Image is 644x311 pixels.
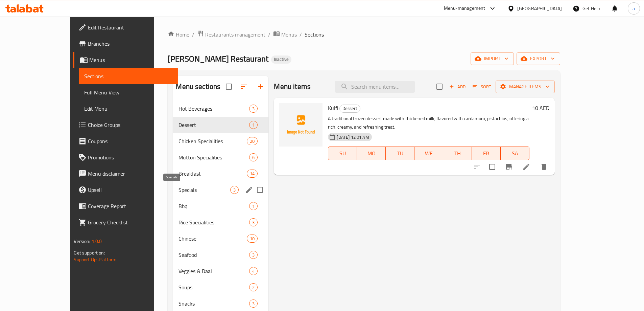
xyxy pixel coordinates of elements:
span: 3 [249,252,257,258]
div: Veggies & Daal4 [173,263,268,279]
a: Edit Menu [79,101,178,117]
h2: Menu sections [176,82,220,92]
div: Menu-management [444,4,485,13]
span: Upsell [88,186,172,194]
a: Choice Groups [73,117,178,133]
span: 10 [247,236,257,242]
div: items [249,121,258,129]
span: Add [448,83,467,91]
h2: Menu items [274,82,311,92]
span: 1.0.0 [92,237,102,246]
span: Rice Specialities [178,218,249,226]
span: Choice Groups [88,121,172,129]
div: Mutton Specialities6 [173,149,268,165]
a: Menu disclaimer [73,165,178,182]
span: WE [417,149,440,158]
div: Inactive [271,55,291,64]
div: Breakfast14 [173,165,268,182]
span: Soups [178,283,249,291]
button: Manage items [496,81,555,93]
span: Seafood [178,251,249,259]
div: Seafood3 [173,247,268,263]
div: Breakfast [178,170,247,178]
a: Home [168,30,189,39]
span: Kulfi [328,103,338,113]
button: TU [386,147,414,160]
span: export [522,54,555,63]
span: SU [331,149,354,158]
a: Menus [273,30,297,39]
div: Chinese10 [173,230,268,247]
button: export [517,52,560,65]
button: Add [447,82,468,92]
div: Rice Specialities3 [173,214,268,230]
div: Specials3edit [173,182,268,198]
span: Sort items [468,82,496,92]
span: import [476,54,508,63]
span: Grocery Checklist [88,218,172,226]
div: items [249,218,258,226]
span: Select all sections [222,80,236,94]
button: delete [536,159,552,175]
span: 1 [249,122,257,128]
a: Coverage Report [73,198,178,214]
a: Menus [73,52,178,68]
div: Soups2 [173,279,268,295]
div: Bbq1 [173,198,268,214]
button: WE [414,147,443,160]
div: [GEOGRAPHIC_DATA] [517,5,562,12]
span: Select to update [485,160,499,174]
a: Edit menu item [522,163,530,171]
span: SA [503,149,527,158]
span: Manage items [501,83,549,91]
span: Version: [74,237,90,246]
span: Snacks [178,299,249,308]
div: Hot Beverages3 [173,101,268,117]
button: edit [244,185,254,195]
span: Restaurants management [205,30,265,39]
span: Dessert [340,105,360,112]
span: Hot Beverages [178,105,249,113]
span: FR [475,149,498,158]
span: 6 [249,154,257,161]
span: Coverage Report [88,202,172,210]
span: [DATE] 12:01 AM [334,134,372,140]
button: SA [501,147,529,160]
button: MO [357,147,386,160]
span: Chinese [178,235,247,243]
div: Dessert1 [173,117,268,133]
div: items [247,170,258,178]
span: Coupons [88,137,172,145]
div: items [249,251,258,259]
input: search [335,81,415,93]
span: Promotions [88,153,172,161]
li: / [300,30,302,39]
span: Add item [447,82,468,92]
span: 3 [249,219,257,226]
span: Select section [432,80,447,94]
span: Sort [473,83,491,91]
span: Get support on: [74,248,105,257]
span: Edit Menu [84,105,172,113]
span: TH [446,149,469,158]
span: Sections [84,72,172,80]
nav: breadcrumb [168,30,560,39]
div: items [249,105,258,113]
button: SU [328,147,357,160]
span: Full Menu View [84,88,172,96]
a: Edit Restaurant [73,19,178,36]
span: Specials [178,186,230,194]
span: Branches [88,40,172,48]
span: [PERSON_NAME] Restaurant [168,51,268,66]
button: Sort [471,82,493,92]
div: items [249,267,258,275]
div: items [249,283,258,291]
span: Dessert [178,121,249,129]
a: Support.OpsPlatform [74,255,117,264]
span: 3 [249,301,257,307]
div: items [247,235,258,243]
button: import [471,52,514,65]
img: Kulfi [279,103,323,147]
